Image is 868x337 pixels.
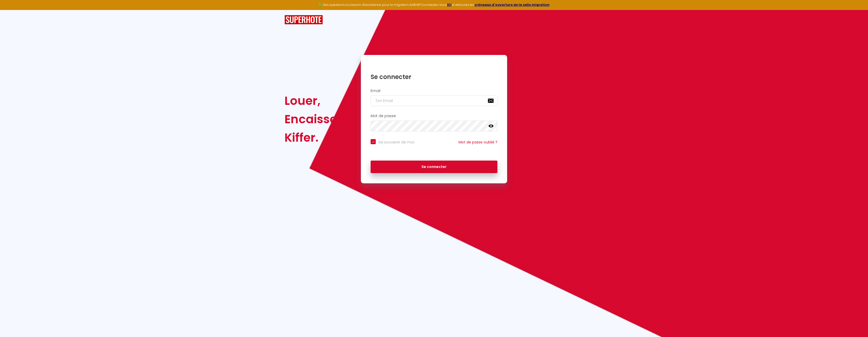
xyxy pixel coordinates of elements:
div: Louer, [284,92,345,110]
h1: Se connecter [371,73,497,81]
div: Encaisser, [284,110,345,128]
input: Ton Email [371,95,497,106]
a: ICI [447,3,452,7]
a: créneaux d'ouverture de la salle migration [474,3,550,7]
h2: Email [371,89,497,93]
h2: Mot de passe [371,114,497,118]
div: Kiffer. [284,128,345,147]
button: Se connecter [371,161,497,173]
a: Mot de passe oublié ? [459,140,497,145]
img: SuperHote logo [284,15,323,25]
